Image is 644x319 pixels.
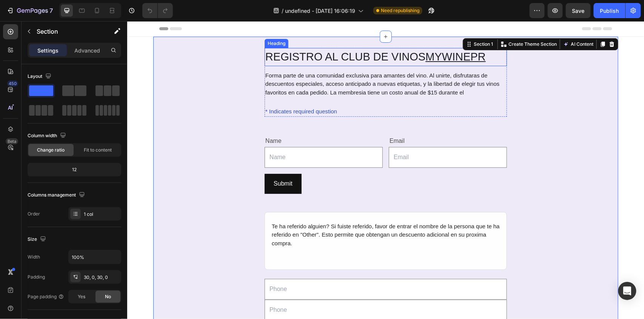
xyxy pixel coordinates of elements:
div: Padding [28,274,45,280]
div: 1 col [84,211,119,218]
div: Email [262,114,380,126]
div: Order [28,211,40,217]
div: Beta [6,138,18,144]
span: Need republishing [381,7,419,14]
div: Heading [139,19,160,26]
input: Email [262,126,380,147]
div: Name [137,114,256,126]
div: Te ha referido alguien? Si fuiste referido, favor de entrar el nombre de la persona que te ha ref... [144,200,373,228]
span: No [105,293,111,300]
span: Yes [78,293,85,300]
div: Columns management [28,190,86,200]
button: 7 [3,3,56,18]
div: Publish [600,7,619,15]
h2: REGISTRO AL CLUB DE VINOS [137,27,380,45]
div: Width [28,254,40,260]
div: * Indicates required question [137,85,380,96]
p: Create Theme Section [381,20,430,26]
div: Page padding [28,293,64,300]
div: Forma parte de una comunidad exclusiva para amantes del vino. Al unirte, disfrutaras de descuento... [137,50,380,77]
span: / [282,7,283,15]
span: Change ratio [37,147,65,153]
button: Publish [594,3,626,18]
div: 450 [7,81,18,87]
input: Phone [137,258,380,279]
p: Advanced [74,46,100,54]
p: 7 [49,6,53,15]
div: Undo/Redo [142,3,173,18]
div: Submit [146,157,165,168]
input: Auto [69,250,121,264]
span: Fit to content [84,147,112,153]
button: Submit [137,153,174,173]
p: Settings [37,46,59,54]
div: Column width [28,131,68,141]
span: Save [572,8,585,14]
a: MYWINEPR [298,29,359,42]
input: Phone [137,279,380,299]
input: Name [137,126,256,147]
div: Section 1 [345,20,367,26]
button: AI Content [434,19,468,28]
div: Layout [28,71,53,82]
span: undefined - [DATE] 16:06:19 [285,7,355,15]
div: Open Intercom Messenger [618,282,636,300]
p: Section [37,27,99,36]
div: Size [28,234,48,245]
div: 12 [29,164,120,175]
button: Save [566,3,591,18]
div: 30, 0, 30, 0 [84,274,119,281]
